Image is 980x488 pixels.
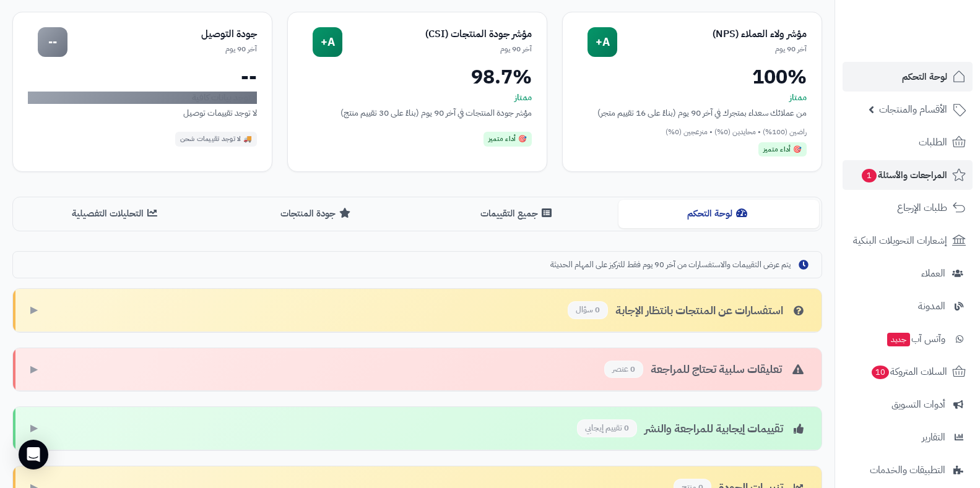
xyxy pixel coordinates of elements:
div: آخر 90 يوم [342,44,532,54]
span: إشعارات التحويلات البنكية [853,232,947,249]
a: وآتس آبجديد [843,324,973,354]
span: الأقسام والمنتجات [879,101,947,118]
span: العملاء [921,265,945,282]
span: 0 عنصر [604,361,643,379]
span: السلات المتروكة [870,363,947,380]
span: يتم عرض التقييمات والاستفسارات من آخر 90 يوم فقط للتركيز على المهام الحديثة [550,259,791,271]
button: جودة المنتجات [217,200,418,228]
span: طلبات الإرجاع [897,199,947,216]
span: 10 [871,366,889,380]
a: طلبات الإرجاع [843,193,973,223]
a: المراجعات والأسئلة1 [843,160,973,190]
a: المدونة [843,291,973,321]
button: التحليلات التفصيلية [15,200,217,228]
div: 🎯 أداء متميز [758,142,807,157]
a: التطبيقات والخدمات [843,455,973,485]
div: A+ [313,27,342,57]
div: تقييمات إيجابية للمراجعة والنشر [577,419,807,437]
div: آخر 90 يوم [617,44,807,54]
a: لوحة التحكم [843,62,973,92]
div: -- [28,67,257,87]
div: مؤشر ولاء العملاء (NPS) [617,27,807,41]
span: ▶ [30,362,38,377]
span: الطلبات [919,134,947,151]
span: التقارير [922,429,945,446]
div: -- [38,27,67,57]
span: لوحة التحكم [902,68,947,85]
button: لوحة التحكم [618,200,820,228]
div: 🎯 أداء متميز [483,132,532,147]
a: الطلبات [843,127,973,157]
span: جديد [887,333,910,346]
span: المدونة [918,298,945,315]
a: العملاء [843,259,973,288]
div: مؤشر جودة المنتجات (CSI) [342,27,532,41]
div: راضين (100%) • محايدين (0%) • منزعجين (0%) [578,127,807,137]
div: لا توجد بيانات كافية [28,92,257,104]
span: وآتس آب [886,330,945,348]
span: التطبيقات والخدمات [870,461,945,479]
span: 1 [862,169,877,183]
div: ممتاز [303,92,532,104]
a: أدوات التسويق [843,390,973,419]
img: logo-2.png [896,26,968,52]
span: ▶ [30,303,38,317]
a: السلات المتروكة10 [843,357,973,387]
span: 0 سؤال [568,301,608,319]
div: من عملائك سعداء بمتجرك في آخر 90 يوم (بناءً على 16 تقييم متجر) [578,106,807,119]
span: أدوات التسويق [891,396,945,413]
div: 98.7% [303,67,532,87]
div: آخر 90 يوم [67,44,257,54]
div: مؤشر جودة المنتجات في آخر 90 يوم (بناءً على 30 تقييم منتج) [303,106,532,119]
span: 0 تقييم إيجابي [577,419,637,437]
div: A+ [588,27,617,57]
span: المراجعات والأسئلة [861,166,947,184]
button: جميع التقييمات [417,200,618,228]
span: ▶ [30,421,38,435]
a: إشعارات التحويلات البنكية [843,226,973,255]
div: لا توجد تقييمات توصيل [28,106,257,119]
div: 100% [578,67,807,87]
a: التقارير [843,422,973,452]
div: جودة التوصيل [67,27,257,41]
div: استفسارات عن المنتجات بانتظار الإجابة [568,301,807,319]
div: 🚚 لا توجد تقييمات شحن [175,132,258,147]
div: Open Intercom Messenger [19,440,48,469]
div: ممتاز [578,92,807,104]
div: تعليقات سلبية تحتاج للمراجعة [604,361,807,379]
